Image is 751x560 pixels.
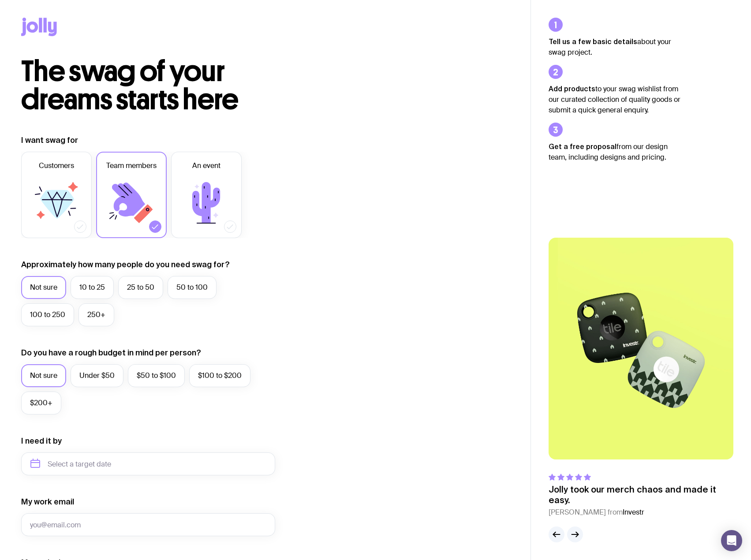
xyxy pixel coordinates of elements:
label: Not sure [21,364,66,387]
label: 25 to 50 [118,276,163,299]
label: 50 to 100 [168,276,217,299]
p: about your swag project. [549,36,681,58]
p: from our design team, including designs and pricing. [549,141,681,163]
input: Select a target date [21,452,275,475]
p: Jolly took our merch chaos and made it easy. [549,484,733,505]
strong: Get a free proposal [549,142,616,150]
span: Team members [106,161,157,171]
label: My work email [21,497,74,507]
cite: [PERSON_NAME] from [549,507,733,518]
p: to your swag wishlist from our curated collection of quality goods or submit a quick general enqu... [549,83,681,116]
label: 100 to 250 [21,303,74,326]
input: you@email.com [21,513,275,536]
label: I want swag for [21,135,78,146]
label: Do you have a rough budget in mind per person? [21,347,201,358]
label: $100 to $200 [189,364,250,387]
label: I need it by [21,436,62,446]
span: Customers [39,161,74,171]
label: Not sure [21,276,66,299]
label: $50 to $100 [128,364,185,387]
label: $200+ [21,392,61,414]
span: Investr [623,508,644,517]
label: Under $50 [71,364,123,387]
label: Approximately how many people do you need swag for? [21,259,230,270]
span: The swag of your dreams starts here [21,54,239,117]
div: Open Intercom Messenger [721,530,742,551]
label: 250+ [78,303,114,326]
strong: Add products [549,85,595,93]
label: 10 to 25 [71,276,114,299]
span: An event [192,161,220,171]
strong: Tell us a few basic details [549,37,637,45]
